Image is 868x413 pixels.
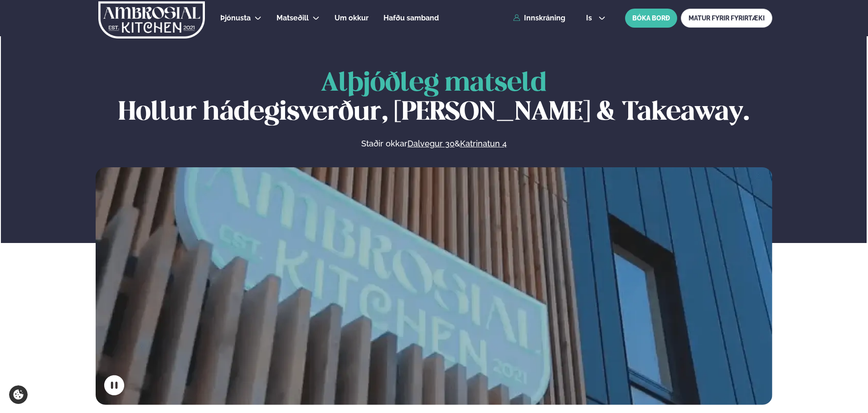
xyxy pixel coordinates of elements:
[262,138,605,149] p: Staðir okkar &
[383,13,439,24] a: Hafðu samband
[276,13,309,24] a: Matseðill
[335,13,369,24] a: Um okkur
[586,15,595,22] span: is
[383,14,439,22] span: Hafðu samband
[321,71,547,96] span: Alþjóðleg matseld
[335,14,369,22] span: Um okkur
[407,138,455,149] a: Dalvegur 30
[681,9,772,28] a: MATUR FYRIR FYRIRTÆKI
[96,69,772,127] h1: Hollur hádegisverður, [PERSON_NAME] & Takeaway.
[579,15,613,22] button: is
[9,385,28,404] a: Cookie settings
[625,9,677,28] button: BÓKA BORÐ
[513,14,565,22] a: Innskráning
[220,14,251,22] span: Þjónusta
[276,14,309,22] span: Matseðill
[97,1,206,39] img: logo
[220,13,251,24] a: Þjónusta
[460,138,507,149] a: Katrinatun 4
